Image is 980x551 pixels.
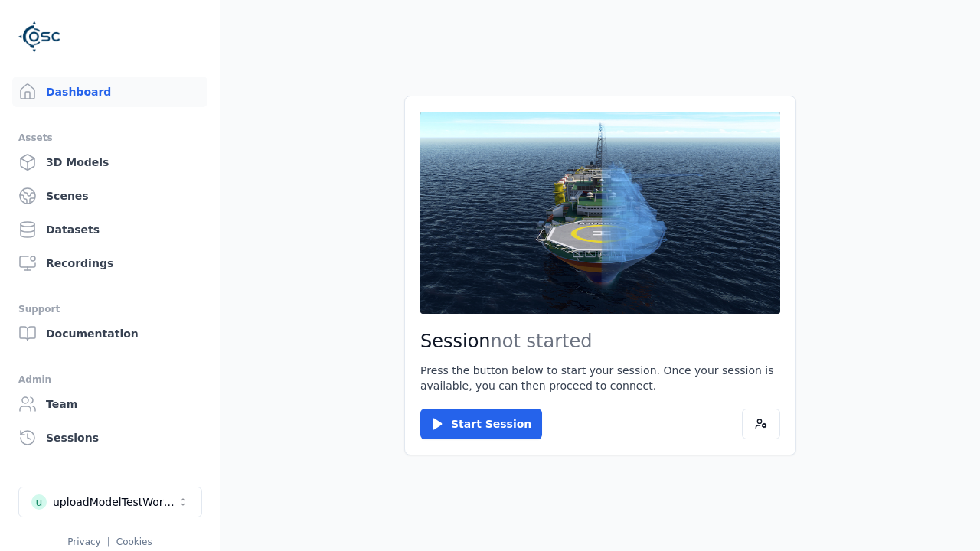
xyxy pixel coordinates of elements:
a: Dashboard [12,77,207,107]
h2: Session [420,329,780,354]
span: | [107,536,110,547]
div: Support [18,300,201,318]
div: Assets [18,129,201,147]
div: uploadModelTestWorkspace [53,494,177,510]
a: Privacy [67,536,100,547]
a: Cookies [116,536,152,547]
a: Documentation [12,318,207,349]
div: Admin [18,370,201,389]
div: u [31,494,47,510]
a: 3D Models [12,147,207,178]
button: Start Session [420,409,542,439]
span: not started [491,331,593,352]
p: Press the button below to start your session. Once your session is available, you can then procee... [420,363,780,393]
a: Sessions [12,422,207,453]
button: Select a workspace [18,487,202,517]
a: Team [12,389,207,419]
a: Recordings [12,248,207,279]
img: Logo [18,15,61,58]
a: Scenes [12,181,207,211]
a: Datasets [12,214,207,245]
